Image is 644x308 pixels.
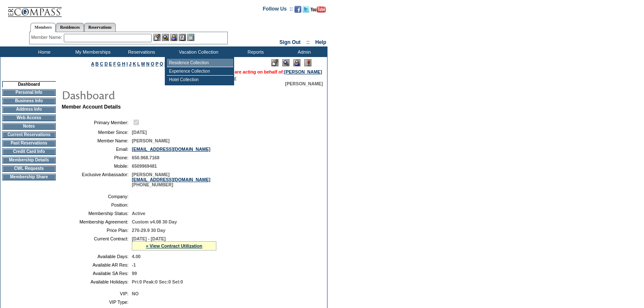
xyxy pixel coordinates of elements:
[132,219,177,224] span: Custom v4.08 30 Day
[2,174,56,180] td: Membership Share
[141,61,145,66] a: M
[100,61,103,66] a: C
[91,61,94,66] a: A
[165,46,230,57] td: Vacation Collection
[19,46,68,57] td: Home
[2,131,56,138] td: Current Reservations
[146,243,202,248] a: » View Contract Utilization
[132,236,166,241] span: [DATE] - [DATE]
[303,6,309,13] img: Follow us on Twitter
[156,61,158,66] a: P
[2,165,56,172] td: CWL Requests
[132,279,183,284] span: Pri:0 Peak:0 Sec:0 Sel:0
[65,254,128,259] td: Available Days:
[285,81,323,86] span: [PERSON_NAME]
[304,59,311,66] img: Log Concern/Member Elevation
[65,164,128,169] td: Mobile:
[132,172,210,187] span: [PERSON_NAME] [PHONE_NUMBER]
[153,34,161,41] img: b_edit.gif
[65,138,128,143] td: Member Name:
[306,39,310,45] span: ::
[117,61,120,66] a: G
[167,76,233,84] td: Hotel Collection
[65,219,128,224] td: Membership Agreement:
[132,254,141,259] span: 4.00
[30,23,56,32] a: Members
[132,138,169,143] span: [PERSON_NAME]
[137,61,140,66] a: L
[132,228,165,233] span: 270-29.9 30 Day
[65,202,128,207] td: Position:
[295,6,301,13] img: Become our fan on Facebook
[126,61,128,66] a: I
[68,46,116,57] td: My Memberships
[56,23,84,32] a: Residences
[65,271,128,276] td: Available SA Res:
[31,34,64,41] div: Member Name:
[132,271,137,276] span: 99
[271,59,278,66] img: Edit Mode
[65,172,128,187] td: Exclusive Ambassador:
[132,130,147,135] span: [DATE]
[65,147,128,152] td: Email:
[2,140,56,147] td: Past Reservations
[162,34,169,41] img: View
[96,61,99,66] a: B
[160,61,163,66] a: Q
[65,118,128,126] td: Primary Member:
[187,34,194,41] img: b_calculator.gif
[2,81,56,87] td: Dashboard
[132,211,145,216] span: Active
[2,89,56,96] td: Personal Info
[2,157,56,164] td: Membership Details
[295,8,301,14] a: Become our fan on Facebook
[132,164,157,169] span: 6509969481
[65,211,128,216] td: Membership Status:
[84,23,116,32] a: Reservations
[170,34,177,41] img: Impersonate
[279,46,327,57] td: Admin
[311,6,326,13] img: Subscribe to our YouTube Channel
[279,39,300,45] a: Sign Out
[132,147,210,152] a: [EMAIL_ADDRESS][DOMAIN_NAME]
[315,39,326,45] a: Help
[303,8,309,14] a: Follow us on Twitter
[2,148,56,155] td: Credit Card Info
[230,46,279,57] td: Reports
[284,69,322,74] a: [PERSON_NAME]
[61,86,230,103] img: pgTtlDashboard.gif
[2,98,56,104] td: Business Info
[65,194,128,199] td: Company:
[132,177,210,182] a: [EMAIL_ADDRESS][DOMAIN_NAME]
[109,61,112,66] a: E
[65,300,128,305] td: VIP Type:
[132,291,139,296] span: NO
[65,130,128,135] td: Member Since:
[293,59,300,66] img: Impersonate
[2,106,56,113] td: Address Info
[65,262,128,267] td: Available AR Res:
[104,61,108,66] a: D
[116,46,165,57] td: Reservations
[122,61,126,66] a: H
[225,69,322,74] span: You are acting on behalf of:
[62,104,121,110] b: Member Account Details
[133,61,136,66] a: K
[65,228,128,233] td: Price Plan:
[132,262,136,267] span: -1
[65,236,128,251] td: Current Contract:
[65,279,128,284] td: Available Holidays:
[311,8,326,14] a: Subscribe to our YouTube Channel
[129,61,131,66] a: J
[146,61,150,66] a: N
[113,61,116,66] a: F
[282,59,289,66] img: View Mode
[132,155,159,160] span: 650.968.7168
[2,123,56,130] td: Notes
[65,291,128,296] td: VIP:
[2,114,56,121] td: Web Access
[263,5,293,15] td: Follow Us ::
[167,59,233,67] td: Residence Collection
[151,61,154,66] a: O
[179,34,186,41] img: Reservations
